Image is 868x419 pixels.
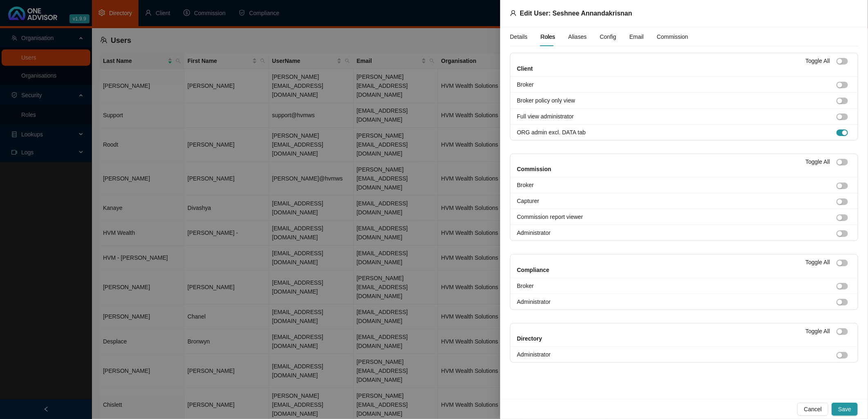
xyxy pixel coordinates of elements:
[832,403,858,416] button: Save
[510,225,858,241] li: Administrator
[510,77,858,93] li: Broker
[797,403,828,416] button: Cancel
[838,405,851,414] span: Save
[600,34,616,40] span: Config
[510,93,858,109] li: Broker policy only view
[805,328,830,334] span: Toggle All
[510,294,858,310] li: Administrator
[804,405,822,414] span: Cancel
[510,193,858,209] li: Capturer
[657,32,688,41] div: Commission
[510,125,858,140] li: ORG admin excl. DATA tab
[510,177,858,193] li: Broker
[510,10,517,16] span: user
[805,158,830,165] span: Toggle All
[568,34,587,40] span: Aliases
[517,165,805,174] h4: Commission
[510,347,858,362] li: Administrator
[510,32,528,41] div: Details
[629,32,644,41] div: Email
[510,278,858,294] li: Broker
[517,334,805,343] h4: Directory
[517,64,805,73] h4: Client
[517,265,805,274] h4: Compliance
[805,58,830,64] span: Toggle All
[510,209,858,225] li: Commission report viewer
[510,109,858,125] li: Full view administrator
[805,259,830,265] span: Toggle All
[541,34,555,40] span: Roles
[520,10,632,17] span: Edit User: Seshnee Annandakrisnan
